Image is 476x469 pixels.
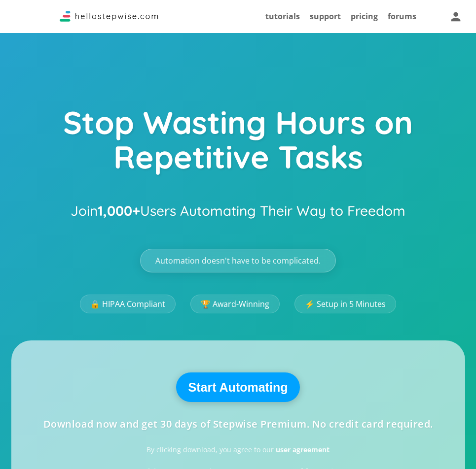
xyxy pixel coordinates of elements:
a: Stepwise [60,13,158,24]
a: support [310,11,341,22]
div: Download now and get 30 days of Stepwise Premium. No credit card required. [43,419,433,429]
a: pricing [351,11,378,22]
div: By clicking download, you agree to our [146,446,330,453]
span: Automation doesn't have to be complicated. [155,257,321,265]
a: tutorials [265,11,300,22]
button: Start Automating [176,372,300,402]
strong: 1,000+ [98,202,140,219]
img: Logo [60,11,158,22]
h2: Join Users Automating Their Way to Freedom [71,198,405,224]
a: forums [388,11,416,22]
a: user agreement [276,445,330,454]
a: 🏆 Award-Winning [190,295,280,313]
a: 🔒 HIPAA Compliant [80,295,176,313]
a: ⚡ Setup in 5 Minutes [294,295,396,313]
